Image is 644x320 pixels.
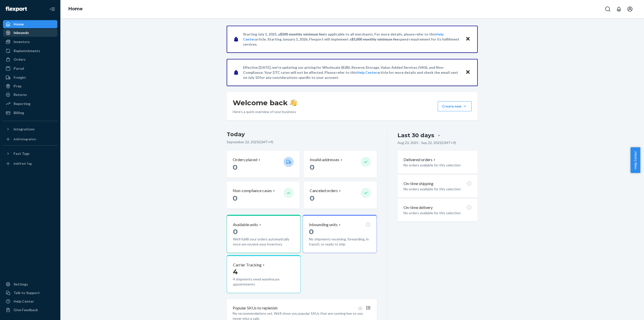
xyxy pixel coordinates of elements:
p: 4 shipments need warehouse appointments [233,277,294,287]
div: Freight [14,75,26,80]
div: Home [14,22,24,27]
span: 0 [310,194,314,202]
span: 0 [233,163,237,171]
a: Parcel [3,64,57,73]
a: Home [68,6,83,12]
span: 0 [233,227,238,236]
button: Close Navigation [47,4,57,14]
p: No orders available for this selection [404,187,472,192]
img: hand-wave emoji [290,99,297,106]
p: Here’s a quick overview of your business [233,109,297,114]
span: $5,000 monthly minimum fee [351,37,398,41]
a: Inbounds [3,29,57,37]
a: Home [3,20,57,28]
button: Open notifications [614,4,624,14]
button: Non-compliance cases 0 [227,182,300,209]
a: Orders [3,55,57,63]
p: No orders available for this selection [404,163,472,168]
div: Settings [14,282,28,287]
p: Non-compliance cases [233,188,272,194]
button: Help Center [630,147,640,173]
div: Parcel [14,66,24,71]
a: Talk to Support [3,289,57,297]
a: Freight [3,74,57,82]
span: 0 [309,227,314,236]
img: Flexport logo [6,7,27,12]
a: Help Center [357,70,377,75]
span: 4 [233,267,238,276]
p: No orders available for this selection [404,210,472,216]
a: Prep [3,82,57,90]
h3: Today [227,130,377,138]
p: We'll fulfill your orders automatically once we receive your inventory [233,237,294,247]
p: On-time shipping [404,181,433,187]
p: Starting July 1, 2025, a is applicable to all merchants. For more details, please refer to this a... [243,32,461,47]
div: Integrations [14,127,35,132]
button: Available units0We'll fulfill your orders automatically once we receive your inventory [227,215,301,253]
button: Give Feedback [3,306,57,314]
div: Inventory [14,39,30,44]
a: Returns [3,91,57,99]
p: Carrier Tracking [233,262,262,268]
button: Invalid addresses 0 [304,151,377,178]
p: No shipments receiving, forwarding, in transit, or ready to ship [309,237,370,247]
span: 0 [233,194,237,202]
div: Add Integration [14,137,36,141]
button: Close [465,35,471,43]
a: Replenishments [3,47,57,55]
button: Open Search Box [603,4,613,14]
button: Delivered orders [404,157,436,163]
button: Open account menu [625,4,635,14]
a: Reporting [3,100,57,108]
p: Inbounding units [309,222,338,228]
div: Returns [14,92,27,97]
div: Prep [14,84,21,89]
div: Help Center [14,299,34,304]
a: Inventory [3,38,57,46]
button: Canceled orders 0 [304,182,377,209]
button: Inbounding units0No shipments receiving, forwarding, in transit, or ready to ship [303,215,377,253]
button: Close [465,69,471,76]
div: Replenishments [14,48,40,53]
button: Carrier Tracking44 shipments need warehouse appointments [227,255,301,293]
h1: Welcome back [233,98,297,107]
div: Talk to Support [14,290,40,295]
p: September 22, 2025 ( GMT+9 ) [227,139,377,145]
div: Billing [14,110,24,115]
span: 0 [310,163,314,171]
button: Fast Tags [3,150,57,158]
div: Give Feedback [14,307,38,312]
ol: breadcrumbs [64,2,87,16]
p: Available units [233,222,258,228]
div: Add Fast Tag [14,161,32,166]
div: Inbounds [14,30,29,35]
a: Help Center [3,297,57,305]
a: Add Fast Tag [3,160,57,168]
p: Popular SKUs to replenish [233,305,277,311]
span: $500 monthly minimum fee [280,32,324,36]
p: Orders placed [233,157,257,163]
a: Settings [3,280,57,288]
a: Billing [3,109,57,117]
button: Create new [438,101,472,111]
a: Add Integration [3,135,57,143]
div: Last 30 days [397,131,434,139]
button: Orders placed 0 [227,151,300,178]
p: Canceled orders [310,188,338,194]
p: Effective [DATE], we're updating our pricing for Wholesale (B2B), Reserve Storage, Value-Added Se... [243,65,461,80]
div: Reporting [14,101,30,106]
p: On-time delivery [404,205,433,210]
p: Invalid addresses [310,157,339,163]
div: Orders [14,57,26,62]
p: Aug 23, 2025 - Sep 22, 2025 ( GMT+9 ) [397,140,456,145]
button: Integrations [3,125,57,133]
div: Fast Tags [14,151,30,156]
